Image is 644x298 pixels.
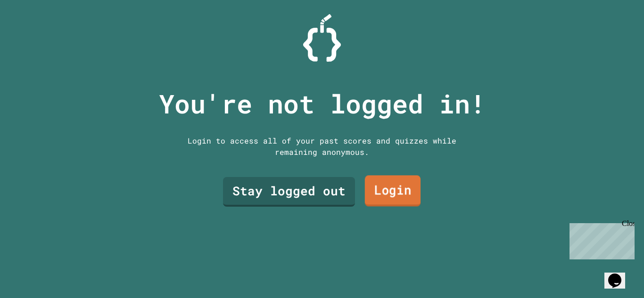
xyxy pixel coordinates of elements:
[365,176,421,207] a: Login
[604,260,635,289] iframe: chat widget
[223,177,355,207] a: Stay logged out
[159,84,486,123] p: You're not logged in!
[566,219,635,259] iframe: chat widget
[181,135,463,158] div: Login to access all of your past scores and quizzes while remaining anonymous.
[4,4,65,60] div: Chat with us now!Close
[303,14,341,62] img: Logo.svg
